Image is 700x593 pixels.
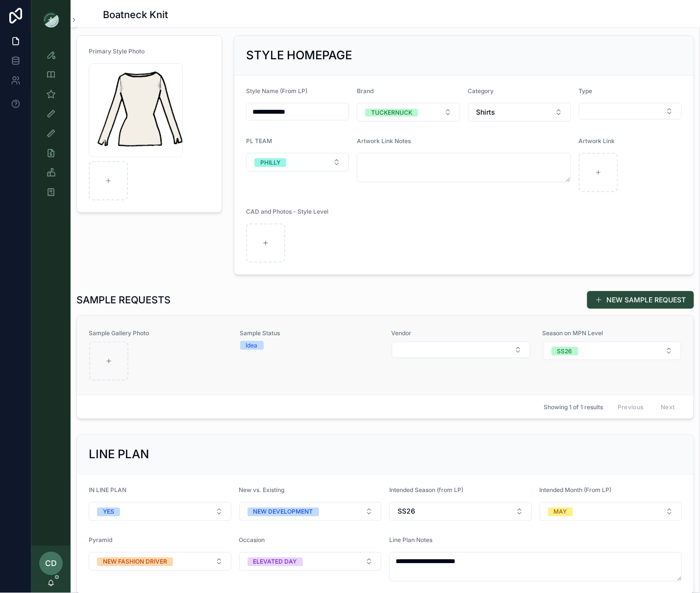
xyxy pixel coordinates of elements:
span: Intended Season (from LP) [389,487,463,494]
h2: STYLE HOMEPAGE [246,48,352,63]
button: Select Button [389,502,532,521]
span: Style Name (From LP) [246,87,307,95]
button: Select Button [357,103,460,122]
button: Select Button [246,153,349,172]
span: Type [579,87,593,95]
span: Intended Month (From LP) [540,487,612,494]
span: New vs. Existing [239,487,285,494]
span: Occasion [239,537,265,544]
button: Select Button [239,502,382,521]
div: SS26 [557,347,573,356]
div: MAY [554,508,567,517]
button: Select Button [468,103,571,122]
span: PL TEAM [246,137,272,145]
div: YES [103,508,114,517]
div: NEW DEVELOPMENT [253,508,313,517]
span: Artwork Link [579,137,615,145]
h1: Boatneck Knit [103,8,168,22]
img: App logo [43,12,59,27]
span: Season on MPN Level [543,329,682,337]
button: Select Button [540,502,682,521]
h2: LINE PLAN [89,447,149,463]
button: Select Button [89,502,231,521]
span: Shirts [476,107,496,117]
button: Select Button [89,552,231,571]
span: CD [45,558,57,569]
button: Select Button [579,103,682,120]
button: Select Button [543,342,682,360]
span: Category [468,87,494,95]
span: Artwork Link Notes [357,137,411,145]
span: Primary Style Photo [89,48,145,55]
h1: SAMPLE REQUESTS [76,293,171,307]
div: Idea [246,341,258,350]
span: Sample Gallery Photo [89,329,228,337]
button: Select Button [239,552,382,571]
span: CAD and Photos - Style Level [246,208,328,215]
span: Pyramid [89,537,112,544]
span: Vendor [391,329,531,337]
button: Select Button [392,342,530,358]
span: IN LINE PLAN [89,487,126,494]
button: NEW SAMPLE REQUEST [587,291,694,309]
a: Sample Gallery PhotoSample StatusIdeaVendorSelect ButtonSeason on MPN LevelSelect Button [77,316,694,395]
span: SS26 [398,507,415,517]
div: scrollable content [31,39,71,214]
div: NEW FASHION DRIVER [103,558,167,567]
span: Brand [357,87,374,95]
div: ELEVATED DAY [253,558,297,567]
div: TUCKERNUCK [371,109,412,117]
span: Showing 1 of 1 results [544,403,603,411]
div: PHILLY [260,158,280,167]
span: Line Plan Notes [389,537,432,544]
span: Sample Status [240,329,380,337]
